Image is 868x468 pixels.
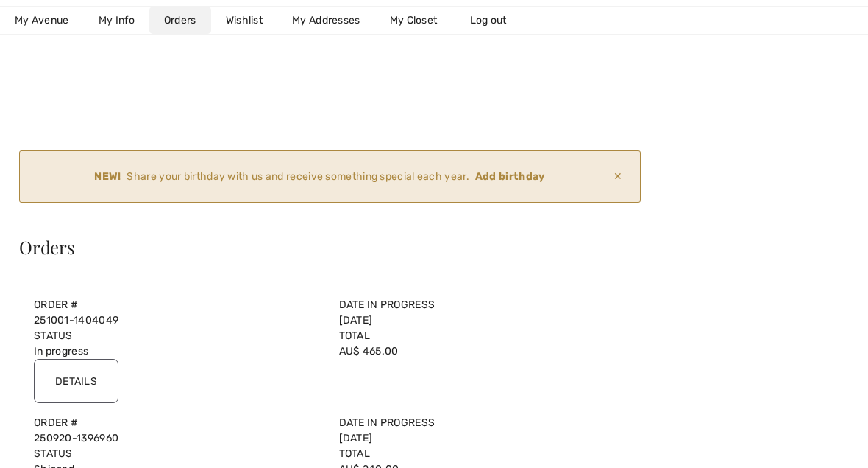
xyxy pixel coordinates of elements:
div: AU$ 465.00 [330,328,636,359]
a: 250920-1396960 [34,432,118,444]
label: Total [339,446,627,461]
label: Status [34,328,321,343]
label: Total [339,328,627,343]
strong: NEW! [94,169,121,184]
a: My Closet [375,7,452,34]
div: Share your birthday with us and receive something special each year. [32,169,608,184]
div: [DATE] [330,297,636,328]
a: Log out [455,7,536,34]
a: 251001-1404049 [34,314,118,326]
label: Order # [34,415,321,430]
a: My Info [84,7,149,34]
span: My Avenue [15,13,69,28]
label: Order # [34,297,321,312]
div: In progress [25,328,330,359]
label: Date in Progress [339,415,627,430]
ins: Add birthday [475,170,545,183]
div: [DATE] [330,415,636,446]
span: ✕ [608,163,628,190]
input: Details [34,359,118,403]
label: Status [34,446,321,461]
a: My Addresses [277,7,375,34]
a: Orders [149,7,211,34]
label: Date in Progress [339,297,627,312]
div: Orders [19,238,641,256]
a: Wishlist [211,7,277,34]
